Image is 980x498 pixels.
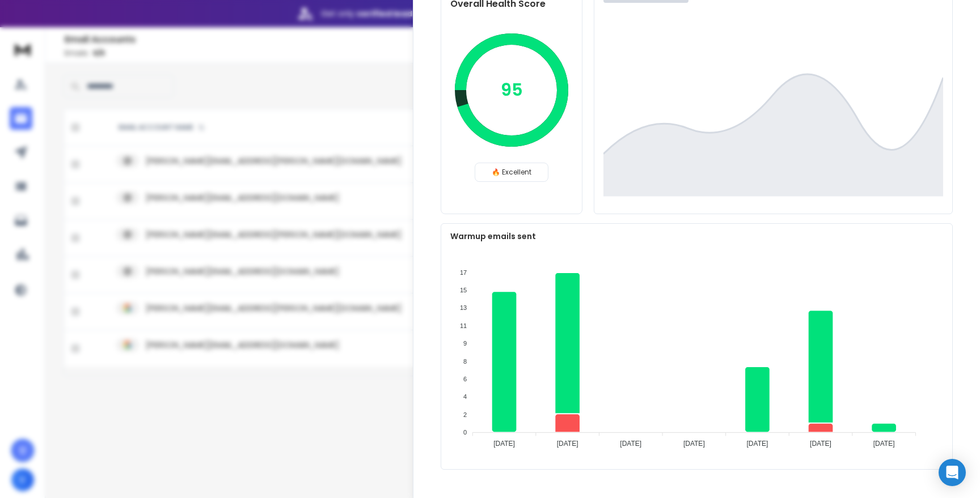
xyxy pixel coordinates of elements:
p: Warmup emails sent [450,231,943,242]
tspan: [DATE] [747,440,768,448]
div: Open Intercom Messenger [939,459,966,486]
tspan: 17 [460,269,467,276]
tspan: [DATE] [493,440,515,448]
tspan: 0 [463,429,467,436]
tspan: 4 [463,393,467,400]
tspan: [DATE] [810,440,831,448]
tspan: 15 [460,287,467,293]
tspan: 2 [463,411,467,418]
tspan: 9 [463,340,467,347]
p: 95 [501,80,523,100]
tspan: 11 [460,322,467,329]
tspan: [DATE] [557,440,578,448]
div: 🔥 Excellent [475,163,548,182]
tspan: 8 [463,358,467,365]
tspan: [DATE] [873,440,895,448]
tspan: [DATE] [620,440,641,448]
tspan: 13 [460,304,467,311]
tspan: 6 [463,376,467,382]
tspan: [DATE] [683,440,705,448]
